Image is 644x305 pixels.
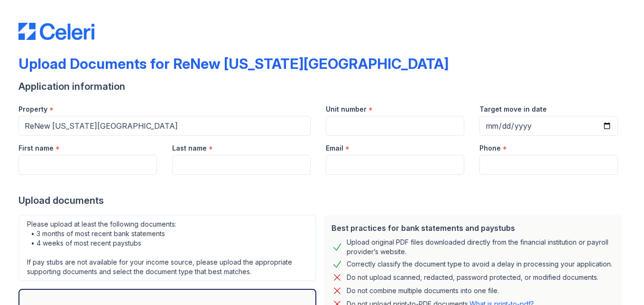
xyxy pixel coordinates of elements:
div: Upload documents [18,194,626,207]
div: Upload original PDF files downloaded directly from the financial institution or payroll provider’... [347,238,614,257]
label: Unit number [326,105,367,114]
div: Application information [18,80,626,93]
label: Property [18,105,47,114]
div: Do not upload scanned, redacted, password protected, or modified documents. [347,272,598,283]
img: CE_Logo_Blue-a8612792a0a2168367f1c8372b55b34899dd931a85d93a1a3d3e32e68fde9ad4.png [18,23,94,40]
label: Email [326,143,343,153]
label: Target move in date [479,105,547,114]
div: Please upload at least the following documents: • 3 months of most recent bank statements • 4 wee... [18,215,316,281]
div: Do not combine multiple documents into one file. [347,285,499,296]
div: Correctly classify the document type to avoid a delay in processing your application. [347,258,612,270]
div: Best practices for bank statements and paystubs [331,222,614,234]
div: Upload Documents for ReNew [US_STATE][GEOGRAPHIC_DATA] [18,55,449,72]
label: Phone [479,143,501,153]
label: First name [18,143,54,153]
label: Last name [172,143,207,153]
